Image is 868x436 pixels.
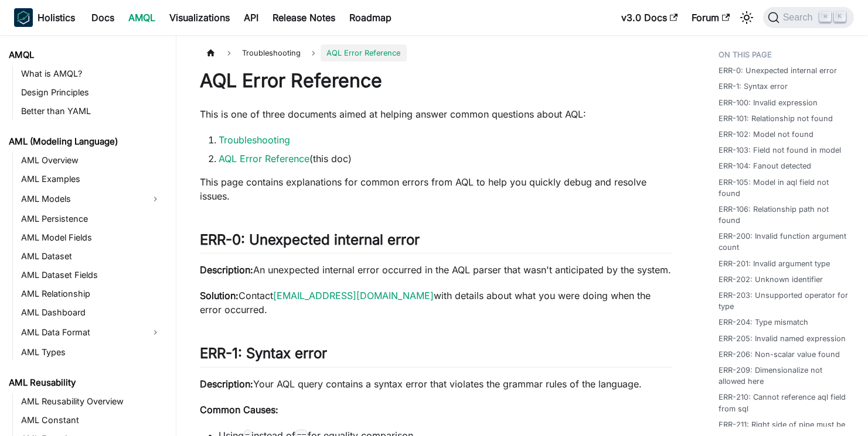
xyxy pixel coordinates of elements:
[200,263,672,277] p: An unexpected internal error occurred in the AQL parser that wasn't anticipated by the system.
[18,323,145,342] a: AML Data Format
[780,12,820,23] span: Search
[719,392,849,414] a: ERR-210: Cannot reference aql field from sql
[719,349,840,360] a: ERR-206: Non-scalar value found
[719,160,811,171] a: ERR-104: Fanout detected
[121,8,162,27] a: AMQL
[200,44,222,61] a: Home page
[614,8,685,27] a: v3.0 Docs
[200,69,672,92] h1: AQL Error Reference
[200,404,278,416] strong: Common Causes:
[719,274,823,285] a: ERR-202: Unknown identifier
[200,44,672,61] nav: Breadcrumbs
[219,134,290,146] a: Troubleshooting
[18,211,166,227] a: AML Persistence
[200,378,253,390] strong: Description:
[145,190,166,208] button: Expand sidebar category 'AML Models'
[5,47,166,63] a: AMQL
[719,231,849,253] a: ERR-200: Invalid function argument count
[18,229,166,246] a: AML Model Fields
[719,177,849,199] a: ERR-105: Model in aql field not found
[719,129,813,140] a: ERR-102: Model not found
[321,44,406,61] span: AQL Error Reference
[14,8,33,27] img: Holistics
[719,145,841,156] a: ERR-103: Field not found in model
[18,190,145,208] a: AML Models
[200,377,672,391] p: Your AQL query contains a syntax error that violates the grammar rules of the language.
[719,365,849,387] a: ERR-209: Dimensionalize not allowed here
[18,393,166,410] a: AML Reusability Overview
[14,8,75,27] a: HolisticsHolistics
[737,8,756,27] button: Switch between dark and light mode (currently light mode)
[719,317,808,328] a: ERR-204: Type mismatch
[18,103,166,119] a: Better than YAML
[5,133,166,150] a: AML (Modeling Language)
[719,81,788,92] a: ERR-1: Syntax error
[18,286,166,302] a: AML Relationship
[763,7,854,28] button: Search (Command+K)
[18,344,166,361] a: AML Types
[84,8,121,27] a: Docs
[18,84,166,101] a: Design Principles
[18,152,166,169] a: AML Overview
[719,204,849,226] a: ERR-106: Relationship path not found
[342,8,399,27] a: Roadmap
[18,171,166,187] a: AML Examples
[200,175,672,203] p: This page contains explanations for common errors from AQL to help you quickly debug and resolve ...
[200,289,672,317] p: Contact with details about what you were doing when the error occurred.
[719,113,833,124] a: ERR-101: Relationship not found
[719,65,837,76] a: ERR-0: Unexpected internal error
[219,152,672,166] li: (this doc)
[219,153,309,164] a: AQL Error Reference
[719,258,830,269] a: ERR-201: Invalid argument type
[200,231,672,253] h2: ERR-0: Unexpected internal error
[273,290,434,301] a: [EMAIL_ADDRESS][DOMAIN_NAME]
[200,107,672,121] p: This is one of three documents aimed at helping answer common questions about AQL:
[834,12,846,22] kbd: K
[5,375,166,391] a: AML Reusability
[719,97,818,108] a: ERR-100: Invalid expression
[1,35,176,436] nav: Docs sidebar
[200,264,253,276] strong: Description:
[18,267,166,283] a: AML Dataset Fields
[237,8,265,27] a: API
[719,290,849,312] a: ERR-203: Unsupported operator for type
[200,345,672,367] h2: ERR-1: Syntax error
[145,323,166,342] button: Expand sidebar category 'AML Data Format'
[265,8,342,27] a: Release Notes
[162,8,237,27] a: Visualizations
[18,66,166,82] a: What is AMQL?
[18,412,166,428] a: AML Constant
[819,12,831,22] kbd: ⌘
[18,248,166,265] a: AML Dataset
[38,11,75,25] b: Holistics
[236,44,307,61] span: Troubleshooting
[18,304,166,321] a: AML Dashboard
[719,333,846,344] a: ERR-205: Invalid named expression
[200,290,239,301] strong: Solution:
[685,8,737,27] a: Forum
